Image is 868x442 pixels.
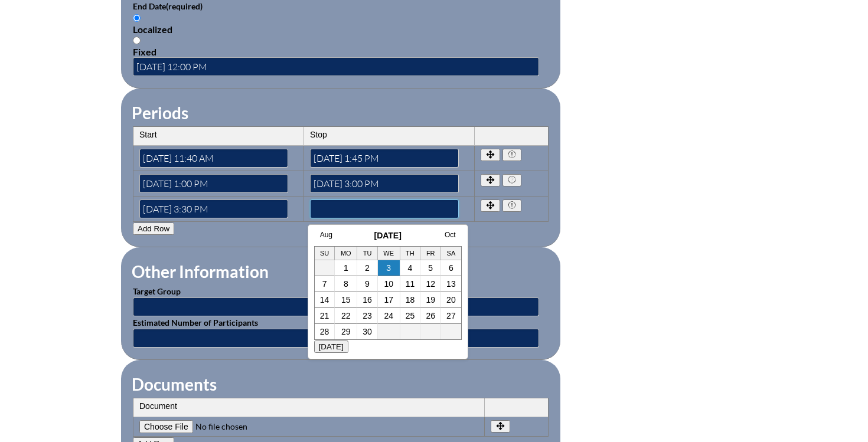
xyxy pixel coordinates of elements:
a: 5 [428,263,433,273]
a: 2 [365,263,370,273]
th: Su [315,247,335,260]
legend: Documents [130,374,218,394]
th: Start [133,127,304,146]
th: Fr [420,247,441,260]
label: Target Group [133,286,181,296]
a: 9 [365,279,370,289]
a: 7 [322,279,327,289]
th: Mo [335,247,357,260]
a: 3 [386,263,391,273]
legend: Other Information [130,261,270,281]
a: 20 [446,295,456,305]
legend: Periods [130,103,190,123]
input: Localized [133,14,141,22]
a: 21 [320,311,329,320]
th: We [378,247,400,260]
input: Fixed [133,37,141,44]
a: 19 [426,295,435,305]
a: 29 [341,327,351,336]
a: 28 [320,327,329,336]
label: Estimated Number of Participants [133,317,258,328]
a: 12 [426,279,435,289]
a: 6 [449,263,453,273]
button: Add Row [133,222,174,235]
th: Tu [357,247,378,260]
a: Aug [320,231,332,239]
a: 25 [406,311,415,320]
a: 22 [341,311,351,320]
div: Fixed [133,46,549,57]
a: 11 [406,279,415,289]
a: 1 [344,263,348,273]
a: 8 [344,279,348,289]
a: 24 [384,311,393,320]
th: Stop [304,127,475,146]
a: 17 [384,295,393,305]
h3: [DATE] [314,231,462,240]
a: 16 [363,295,372,305]
a: 4 [408,263,413,273]
span: (required) [166,1,203,11]
span: remove row [507,150,517,159]
a: 26 [426,311,435,320]
a: 13 [446,279,456,289]
a: Oct [445,231,456,239]
a: 10 [384,279,393,289]
a: 27 [446,311,456,320]
a: 14 [320,295,329,305]
span: remove row [507,176,517,185]
div: Localized [133,24,549,35]
a: 30 [363,327,372,336]
label: End Date [133,1,203,11]
a: 15 [341,295,351,305]
span: remove row [507,201,517,210]
th: Sa [441,247,461,260]
a: 18 [406,295,415,305]
a: 23 [363,311,372,320]
button: [DATE] [314,340,348,353]
th: Document [133,398,485,417]
th: Th [400,247,421,260]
